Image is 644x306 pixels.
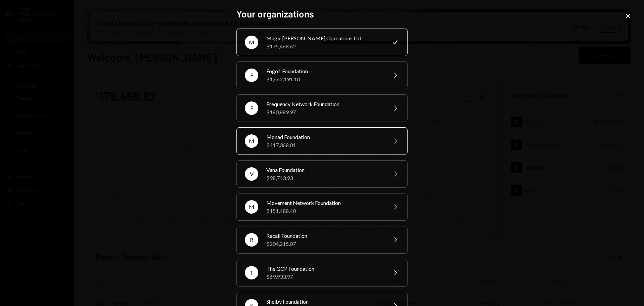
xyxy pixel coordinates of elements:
[266,174,383,182] div: $98,743.93
[245,101,258,115] div: F
[266,273,383,281] div: $69,933.97
[266,141,383,149] div: $417,368.01
[236,193,408,221] button: MMovement Network Foundation$151,488.40
[266,207,383,215] div: $151,488.40
[266,34,383,42] div: Magic [PERSON_NAME] Operations Ltd.
[266,298,383,306] div: Shelby Foundation
[266,232,383,240] div: Recall Foundation
[236,29,408,56] button: MMagic [PERSON_NAME] Operations Ltd.$175,468.62
[236,259,408,287] button: TThe GCP Foundation$69,933.97
[266,133,383,141] div: Monad Foundation
[266,42,383,50] div: $175,468.62
[266,100,383,108] div: Frequency Network Foundation
[236,94,408,122] button: FFrequency Network Foundation$180,889.97
[245,200,258,214] div: M
[236,127,408,155] button: MMonad Foundation$417,368.01
[236,226,408,254] button: RRecall Foundation$204,215.07
[266,265,383,273] div: The GCP Foundation
[236,61,408,89] button: FFogo1 Foundation$1,662,191.10
[245,36,258,49] div: M
[266,240,383,248] div: $204,215.07
[266,75,383,83] div: $1,662,191.10
[245,233,258,247] div: R
[236,160,408,188] button: VVana Foundation$98,743.93
[266,108,383,116] div: $180,889.97
[245,134,258,148] div: M
[245,167,258,181] div: V
[245,69,258,82] div: F
[266,67,383,75] div: Fogo1 Foundation
[236,7,408,20] h2: Your organizations
[266,166,383,174] div: Vana Foundation
[266,199,383,207] div: Movement Network Foundation
[245,266,258,279] div: T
